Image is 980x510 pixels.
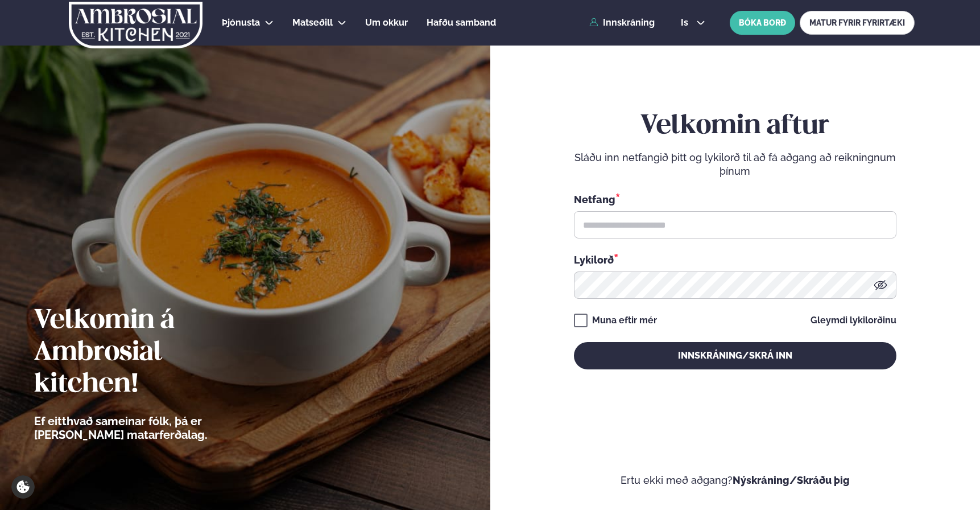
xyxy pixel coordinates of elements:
img: logo [68,2,204,48]
h2: Velkomin aftur [574,110,896,142]
p: Ef eitthvað sameinar fólk, þá er [PERSON_NAME] matarferðalag. [34,414,270,442]
h2: Velkomin á Ambrosial kitchen! [34,305,270,401]
span: Matseðill [292,17,333,28]
button: Innskráning/Skrá inn [574,342,896,369]
a: Cookie settings [11,475,35,499]
p: Sláðu inn netfangið þitt og lykilorð til að fá aðgang að reikningnum þínum [574,151,896,178]
span: Um okkur [365,17,408,28]
a: Gleymdi lykilorðinu [811,316,896,325]
a: Þjónusta [222,16,260,30]
a: Nýskráning/Skráðu þig [733,474,850,486]
a: Innskráning [589,18,655,28]
div: Netfang [574,192,896,207]
span: Þjónusta [222,17,260,28]
span: Hafðu samband [427,17,496,28]
span: is [681,18,692,27]
div: Lykilorð [574,252,896,267]
button: BÓKA BORÐ [730,11,795,35]
button: is [672,18,714,27]
a: Um okkur [365,16,408,30]
a: Matseðill [292,16,333,30]
a: Hafðu samband [427,16,496,30]
p: Ertu ekki með aðgang? [524,474,946,487]
a: MATUR FYRIR FYRIRTÆKI [800,11,915,35]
